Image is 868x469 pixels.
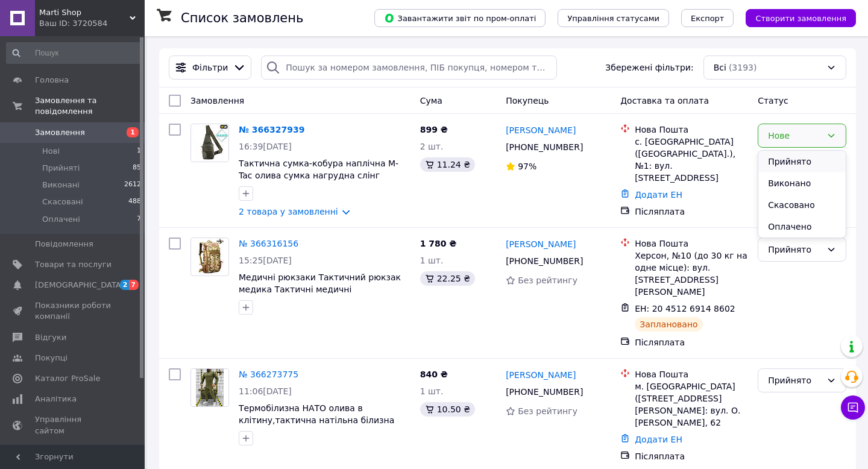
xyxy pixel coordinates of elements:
[35,373,100,384] span: Каталог ProSale
[635,136,748,184] div: с. [GEOGRAPHIC_DATA] ([GEOGRAPHIC_DATA].), №1: вул. [STREET_ADDRESS]
[420,386,444,396] span: 1 шт.
[758,194,846,216] li: Скасовано
[768,129,822,142] div: Нове
[420,402,475,417] div: 10.50 ₴
[35,353,68,364] span: Покупці
[755,14,846,23] span: Створити замовлення
[420,157,475,172] div: 11.24 ₴
[506,238,576,250] a: [PERSON_NAME]
[635,450,748,462] div: Післяплата
[39,18,145,29] div: Ваш ID: 3720584
[420,142,444,151] span: 2 шт.
[42,214,80,225] span: Оплачені
[35,95,145,117] span: Замовлення та повідомлення
[124,180,141,190] span: 2612
[239,272,401,318] a: Медичні рюкзаки Тактичний рюкзак медика Тактичні медичні рюкзаки Сумки, рюкзаки парамедиків Медич...
[35,75,69,86] span: Головна
[239,386,292,396] span: 11:06[DATE]
[841,395,865,420] button: Чат з покупцем
[635,336,748,348] div: Післяплата
[503,253,585,269] div: [PHONE_NUMBER]
[239,256,292,265] span: 15:25[DATE]
[758,151,846,172] li: Прийнято
[503,383,585,400] div: [PHONE_NUMBER]
[420,370,448,379] span: 840 ₴
[605,61,693,74] span: Збережені фільтри:
[239,125,304,134] a: № 366327939
[190,96,244,105] span: Замовлення
[374,9,546,27] button: Завантажити звіт по пром-оплаті
[35,127,85,138] span: Замовлення
[420,256,444,265] span: 1 шт.
[681,9,734,27] button: Експорт
[768,243,822,256] div: Прийнято
[129,280,139,290] span: 7
[128,197,141,207] span: 488
[239,159,398,204] a: Тактична сумка-кобура наплічна M-Tac олива сумка нагрудна слінг чоловіча Рюкзак через плече з лип...
[239,207,338,216] a: 2 товара у замовленні
[635,380,748,429] div: м. [GEOGRAPHIC_DATA] ([STREET_ADDRESS][PERSON_NAME]: вул. О. [PERSON_NAME], 62
[42,197,83,207] span: Скасовані
[758,172,846,194] li: Виконано
[768,374,822,387] div: Прийнято
[518,406,577,416] span: Без рейтингу
[6,42,142,64] input: Пошук
[196,369,224,406] img: Фото товару
[503,139,585,156] div: [PHONE_NUMBER]
[635,317,703,332] div: Заплановано
[35,239,93,250] span: Повідомлення
[190,124,229,162] a: Фото товару
[190,368,229,407] a: Фото товару
[420,96,442,105] span: Cума
[181,11,303,25] h1: Список замовлень
[133,163,141,174] span: 85
[635,250,748,298] div: Херсон, №10 (до 30 кг на одне місце): вул. [STREET_ADDRESS][PERSON_NAME]
[120,280,130,290] span: 2
[506,369,576,381] a: [PERSON_NAME]
[620,96,709,105] span: Доставка та оплата
[518,275,577,285] span: Без рейтингу
[758,96,788,105] span: Статус
[239,403,394,449] a: Термобілизна НАТО олива в клітину,тактична натільна білизна олива армійська,тактична білизна ЗСУ ...
[35,259,112,270] span: Товари та послуги
[239,239,298,248] a: № 366316156
[420,271,475,286] div: 22.25 ₴
[39,7,130,18] span: Marti Shop
[734,13,856,22] a: Створити замовлення
[729,63,757,72] span: (3193)
[714,61,726,74] span: Всі
[635,190,682,200] a: Додати ЕН
[35,414,112,436] span: Управління сайтом
[635,238,748,250] div: Нова Пошта
[239,142,292,151] span: 16:39[DATE]
[518,162,536,171] span: 97%
[35,300,112,322] span: Показники роботи компанії
[635,206,748,218] div: Післяплата
[42,163,80,174] span: Прийняті
[635,124,748,136] div: Нова Пошта
[746,9,856,27] button: Створити замовлення
[190,238,229,276] a: Фото товару
[420,239,457,248] span: 1 780 ₴
[567,14,659,23] span: Управління статусами
[42,180,80,190] span: Виконані
[558,9,669,27] button: Управління статусами
[191,124,228,162] img: Фото товару
[35,394,77,404] span: Аналітика
[192,61,228,74] span: Фільтри
[506,96,549,105] span: Покупець
[127,127,139,137] span: 1
[506,124,576,136] a: [PERSON_NAME]
[384,13,536,24] span: Завантажити звіт по пром-оплаті
[420,125,448,134] span: 899 ₴
[35,332,66,343] span: Відгуки
[635,368,748,380] div: Нова Пошта
[758,216,846,238] li: Оплачено
[635,304,735,313] span: ЕН: 20 4512 6914 8602
[35,280,124,291] span: [DEMOGRAPHIC_DATA]
[137,146,141,157] span: 1
[261,55,557,80] input: Пошук за номером замовлення, ПІБ покупця, номером телефону, Email, номером накладної
[691,14,725,23] span: Експорт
